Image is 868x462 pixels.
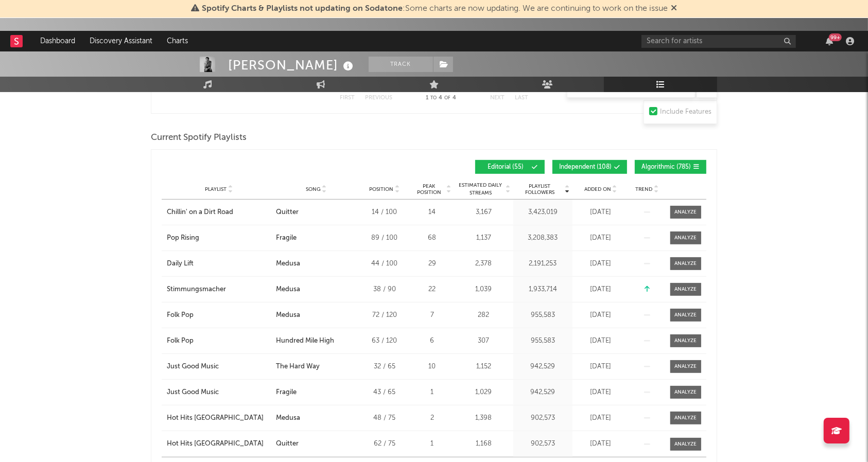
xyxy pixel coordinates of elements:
div: 1,398 [457,413,511,423]
div: Hot Hits [GEOGRAPHIC_DATA] [167,439,264,449]
div: 63 / 120 [361,336,408,346]
span: Algorithmic ( 785 ) [641,164,691,170]
div: 902,573 [516,439,570,449]
div: [DATE] [575,439,627,449]
span: Position [370,186,394,192]
div: [DATE] [575,233,627,243]
div: 2,378 [457,259,511,269]
div: 29 [413,259,452,269]
div: 1,039 [457,285,511,295]
div: 2 [413,413,452,423]
div: 1,029 [457,387,511,398]
div: [DATE] [575,413,627,423]
button: Previous [365,95,392,101]
input: Search for artists [641,35,796,48]
button: Editorial(55) [475,160,545,174]
div: 44 / 100 [361,259,408,269]
div: 1 [413,439,452,449]
button: Independent(108) [552,160,627,174]
div: Hundred Mile High [276,336,334,346]
a: Hot Hits [GEOGRAPHIC_DATA] [167,413,271,423]
div: Medusa [276,259,300,269]
div: Just Good Music [167,362,219,372]
div: Just Good Music [167,387,219,398]
div: 62 / 75 [361,439,408,449]
div: 38 / 90 [361,285,408,295]
a: Just Good Music [167,362,271,372]
div: 1,152 [457,362,511,372]
a: Chillin' on a Dirt Road [167,207,271,218]
div: 1 [413,387,452,398]
div: 1,168 [457,439,511,449]
span: Playlist Followers [516,183,564,196]
a: Pop Rising [167,233,271,243]
span: Editorial ( 55 ) [482,164,529,170]
div: 43 / 65 [361,387,408,398]
div: Medusa [276,285,300,295]
div: Include Features [660,106,711,118]
div: Quitter [276,439,299,449]
div: 902,573 [516,413,570,423]
div: 14 [413,207,452,218]
div: 942,529 [516,387,570,398]
div: 2,191,253 [516,259,570,269]
span: Song [306,186,321,192]
button: Next [490,95,505,101]
div: 48 / 75 [361,413,408,423]
div: 3,208,383 [516,233,570,243]
div: 3,423,019 [516,207,570,218]
div: 89 / 100 [361,233,408,243]
div: 7 [413,310,452,321]
div: 6 [413,336,452,346]
button: 99+ [826,37,833,45]
span: Added On [584,186,611,192]
div: [DATE] [575,336,627,346]
button: Algorithmic(785) [635,160,706,174]
div: 72 / 120 [361,310,408,321]
div: Folk Pop [167,336,194,346]
div: Fragile [276,387,297,398]
div: 942,529 [516,362,570,372]
div: Folk Pop [167,310,194,321]
div: Medusa [276,413,300,423]
div: 99 + [829,33,842,41]
a: Discovery Assistant [82,31,160,51]
div: 14 / 100 [361,207,408,218]
div: [DATE] [575,285,627,295]
span: Peak Position [413,183,445,196]
button: Track [369,57,433,72]
div: 1,933,714 [516,285,570,295]
div: [DATE] [575,207,627,218]
a: Just Good Music [167,387,271,398]
a: Daily Lift [167,259,271,269]
div: 1 4 4 [413,92,470,104]
span: Estimated Daily Streams [457,182,505,197]
div: [PERSON_NAME] [228,57,356,74]
a: Folk Pop [167,336,271,346]
span: Dismiss [671,5,677,13]
a: Stimmungsmacher [167,285,271,295]
div: Fragile [276,233,297,243]
div: 32 / 65 [361,362,408,372]
div: 307 [457,336,511,346]
div: 1,137 [457,233,511,243]
div: Daily Lift [167,259,194,269]
span: Independent ( 108 ) [559,164,612,170]
span: Current Spotify Playlists [151,132,247,144]
div: [DATE] [575,362,627,372]
div: [DATE] [575,310,627,321]
a: Hot Hits [GEOGRAPHIC_DATA] [167,439,271,449]
div: [DATE] [575,387,627,398]
div: 22 [413,285,452,295]
a: Folk Pop [167,310,271,321]
div: 3,167 [457,207,511,218]
button: Last [515,95,528,101]
div: Chillin' on a Dirt Road [167,207,233,218]
span: Playlist [205,186,227,192]
span: to [431,96,437,100]
a: Charts [160,31,195,51]
div: The Hard Way [276,362,320,372]
button: First [340,95,355,101]
span: : Some charts are now updating. We are continuing to work on the issue [202,5,668,13]
span: of [445,96,451,100]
